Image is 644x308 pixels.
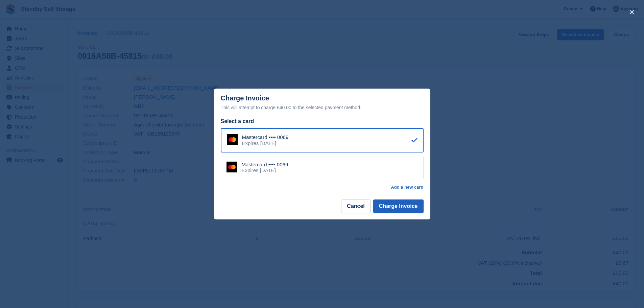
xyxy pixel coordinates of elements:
div: Charge Invoice [221,94,424,112]
div: Select a card [221,117,424,125]
button: Charge Invoice [373,199,424,213]
div: Expires [DATE] [242,167,288,173]
button: Cancel [341,199,370,213]
div: Expires [DATE] [242,140,289,146]
button: close [626,7,637,18]
img: Mastercard Logo [227,134,238,145]
div: Mastercard •••• 0069 [242,162,288,168]
div: This will attempt to charge £40.00 to the selected payment method. [221,103,424,112]
div: Mastercard •••• 0069 [242,134,289,140]
img: Mastercard Logo [226,162,237,172]
a: Add a new card [391,185,423,190]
